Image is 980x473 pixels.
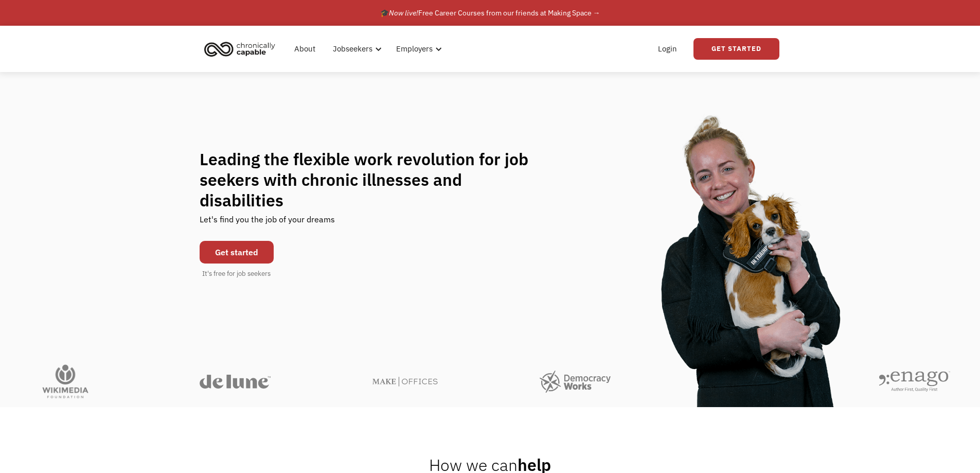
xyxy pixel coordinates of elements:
a: About [288,32,322,65]
div: Employers [396,43,433,55]
div: 🎓 Free Career Courses from our friends at Making Space → [380,7,600,19]
a: Get started [200,241,274,264]
div: Let's find you the job of your dreams [200,211,335,236]
h1: Leading the flexible work revolution for job seekers with chronic illnesses and disabilities [200,149,548,211]
a: Login [652,32,683,65]
div: Jobseekers [333,43,372,55]
em: Now live! [389,8,418,17]
img: Chronically Capable logo [201,38,278,60]
div: Employers [390,32,445,65]
div: Jobseekers [327,32,385,65]
a: Get Started [693,38,779,60]
a: home [201,38,283,60]
div: It's free for job seekers [202,269,271,279]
